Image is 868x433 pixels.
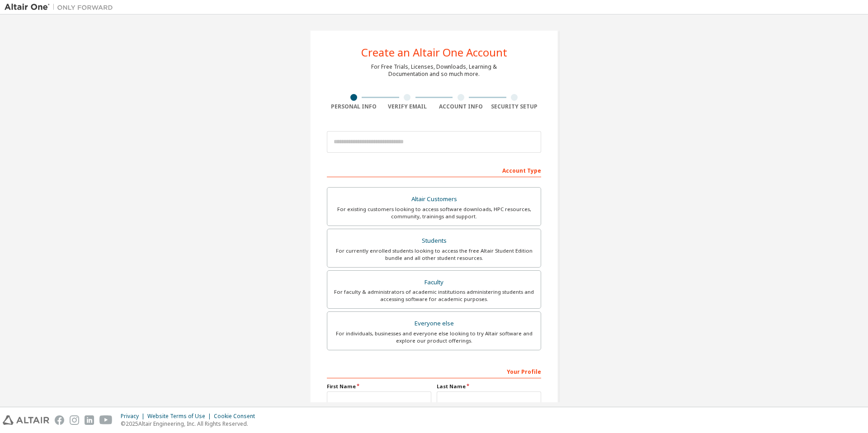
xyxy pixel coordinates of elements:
[327,163,541,177] div: Account Type
[121,413,147,420] div: Privacy
[121,420,260,428] p: © 2025 Altair Engineering, Inc. All Rights Reserved.
[70,415,79,425] img: instagram.svg
[5,3,118,12] img: Altair One
[55,415,64,425] img: facebook.svg
[333,276,535,289] div: Faculty
[214,413,260,420] div: Cookie Consent
[85,415,94,425] img: linkedin.svg
[3,415,49,425] img: altair_logo.svg
[434,103,488,110] div: Account Info
[333,247,535,262] div: For currently enrolled students looking to access the free Altair Student Edition bundle and all ...
[147,413,214,420] div: Website Terms of Use
[333,317,535,330] div: Everyone else
[488,103,542,110] div: Security Setup
[327,103,381,110] div: Personal Info
[381,103,434,110] div: Verify Email
[327,383,431,390] label: First Name
[371,63,497,78] div: For Free Trials, Licenses, Downloads, Learning & Documentation and so much more.
[333,288,535,303] div: For faculty & administrators of academic institutions administering students and accessing softwa...
[333,193,535,206] div: Altair Customers
[333,330,535,344] div: For individuals, businesses and everyone else looking to try Altair software and explore our prod...
[437,383,541,390] label: Last Name
[361,47,507,58] div: Create an Altair One Account
[333,235,535,247] div: Students
[333,206,535,220] div: For existing customers looking to access software downloads, HPC resources, community, trainings ...
[327,364,541,378] div: Your Profile
[99,415,113,425] img: youtube.svg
